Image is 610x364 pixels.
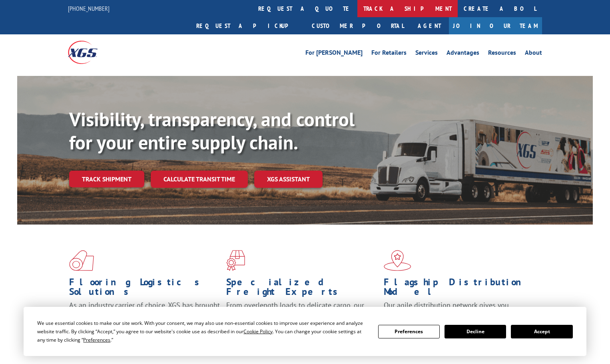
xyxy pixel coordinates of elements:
div: Cookie Consent Prompt [24,307,586,356]
span: Cookie Policy [243,328,273,335]
img: xgs-icon-focused-on-flooring-red [226,250,245,271]
a: About [525,50,542,58]
div: We use essential cookies to make our site work. With your consent, we may also use non-essential ... [37,319,368,344]
a: Advantages [447,50,479,58]
img: xgs-icon-flagship-distribution-model-red [384,250,411,271]
a: Services [415,50,438,58]
img: xgs-icon-total-supply-chain-intelligence-red [69,250,94,271]
h1: Flooring Logistics Solutions [69,277,220,300]
a: For Retailers [371,50,407,58]
a: [PHONE_NUMBER] [68,4,110,12]
a: Request a pickup [190,17,306,34]
a: For [PERSON_NAME] [305,50,363,58]
a: Join Our Team [449,17,542,34]
a: Customer Portal [306,17,410,34]
h1: Flagship Distribution Model [384,277,535,300]
b: Visibility, transparency, and control for your entire supply chain. [69,107,355,155]
span: Preferences [83,336,110,343]
a: XGS ASSISTANT [254,171,323,188]
a: Resources [488,50,516,58]
button: Accept [511,325,572,338]
a: Agent [410,17,449,34]
button: Preferences [378,325,440,338]
a: Track shipment [69,171,144,187]
span: As an industry carrier of choice, XGS has brought innovation and dedication to flooring logistics... [69,300,220,329]
h1: Specialized Freight Experts [226,277,377,300]
span: Our agile distribution network gives you nationwide inventory management on demand. [384,300,531,319]
a: Calculate transit time [151,171,248,188]
p: From overlength loads to delicate cargo, our experienced staff knows the best way to move your fr... [226,300,377,336]
button: Decline [445,325,506,338]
